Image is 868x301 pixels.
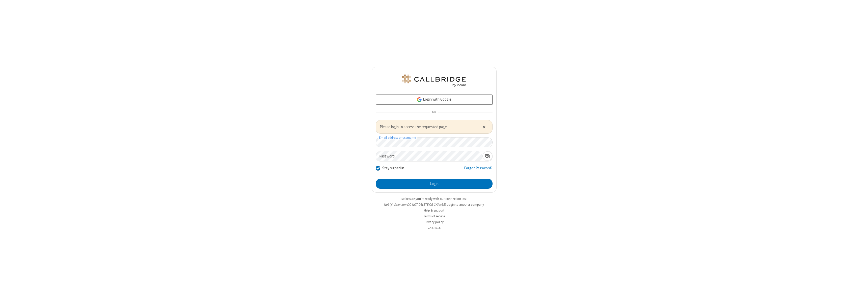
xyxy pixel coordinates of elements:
input: Email address or username [376,137,493,147]
a: Forgot Password? [464,165,493,175]
img: google-icon.png [417,97,422,102]
label: Stay signed in [382,165,404,171]
a: Login with Google [376,94,493,104]
li: Not QA Selenium DO NOT DELETE OR CHANGE? [372,202,497,207]
li: v2.6.352.6 [372,225,497,230]
button: Login to another company [447,202,484,207]
a: Help & support [424,208,444,213]
a: Terms of service [423,214,445,218]
span: OR [430,109,438,116]
a: Make sure you're ready with our connection test [401,197,467,201]
button: Login [376,179,493,189]
span: Please login to access the requested page. [380,124,476,130]
button: Close alert [480,123,488,131]
input: Password [376,151,482,161]
div: Show password [482,151,492,161]
img: QA Selenium DO NOT DELETE OR CHANGE [401,75,467,87]
a: Privacy policy [425,220,444,224]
